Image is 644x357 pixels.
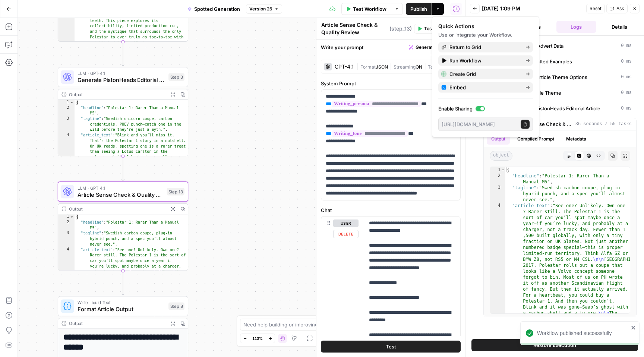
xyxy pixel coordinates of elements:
span: | [422,63,428,70]
div: 1 [58,214,75,220]
span: | [357,63,360,70]
button: Output [487,133,510,145]
div: Output [69,91,165,98]
span: Ask [616,5,624,12]
span: 0 ms [621,89,632,96]
div: 1 [58,100,75,105]
span: 0 ms [621,74,632,80]
button: Metadata [562,133,591,145]
g: Edge from step_3 to step_13 [122,156,124,181]
span: Test Workflow [353,5,386,13]
button: Delete [333,230,359,238]
span: Test [386,343,396,350]
div: Write your prompt [316,40,465,55]
label: Chat [321,206,461,214]
span: object [490,151,512,161]
span: Toggle code folding, rows 1 through 5 [501,167,505,173]
span: Format [360,64,376,70]
label: Enable Sharing [438,105,533,113]
span: Publish [410,5,427,13]
span: Article Sense Check & Quality Review [514,120,572,128]
button: 0 ms [484,56,636,67]
span: Write Liquid Text [78,299,165,306]
span: Article Sense Check & Quality Review [78,190,164,199]
div: Step 3 [168,73,184,81]
span: ( step_13 ) [389,25,412,32]
div: LLM · GPT-4.1Article Sense Check & Quality ReviewStep 13Output{ "headline":"Polestar 1: Rarer Tha... [58,181,188,271]
button: 0 ms [484,102,636,114]
span: Restore Execution [533,341,576,349]
div: 36 seconds / 55 tasks [484,130,636,317]
button: Test Workflow [341,3,391,15]
button: Compiled Prompt [513,133,559,145]
span: Generate Article Theme Options [513,73,587,81]
span: Temp [428,64,440,70]
div: Workflow published successfully [537,329,629,337]
div: Step 8 [168,302,184,310]
div: LLM · GPT-4.1Generate PistonHeads Editorial ArticleStep 3Output{ "headline":"Polestar 1: Rarer Th... [58,67,188,157]
div: 3 [58,116,75,133]
span: Generate with AI [416,44,451,51]
g: Edge from step_6 to step_3 [122,42,124,66]
span: Embed [449,84,520,91]
span: Test [424,25,433,32]
button: 0 ms [484,40,636,52]
textarea: Article Sense Check & Quality Review [321,21,388,36]
button: Version 25 [246,4,282,14]
div: Step 13 [167,188,184,195]
span: LLM · GPT-4.1 [78,70,165,77]
span: Generate PistonHeads Editorial Article [513,105,600,112]
label: System Prompt [321,80,461,87]
button: Test [321,341,461,353]
div: 3 [490,185,505,203]
button: Test [414,24,437,34]
div: Output [69,205,165,212]
button: 0 ms [484,87,636,99]
button: Reset [586,4,605,13]
span: JSON [376,64,388,70]
span: Return to Grid [449,44,520,51]
button: user [333,219,359,227]
span: Streaming [394,64,416,70]
div: 3 [58,231,75,247]
g: Edge from step_13 to step_8 [122,271,124,296]
button: close [631,325,636,331]
div: Quick Actions [438,23,533,30]
span: Create Grid [449,70,520,78]
div: GPT-4.1 [335,64,354,69]
span: LLM · GPT-4.1 [78,184,164,191]
span: Search Spotted Examples [513,58,572,65]
span: Run Workflow [449,57,520,64]
span: Toggle code folding, rows 1 through 5 [69,100,74,105]
div: 2 [58,220,75,231]
span: 0 ms [621,105,632,112]
button: Restore Execution [471,339,638,351]
span: | [388,63,394,70]
button: 0 ms [484,71,636,83]
button: Generate with AI [406,42,461,52]
button: Logs [556,21,597,33]
button: Publish [406,3,432,15]
span: 36 seconds / 55 tasks [575,121,632,127]
button: Spotted Generation [183,3,244,15]
span: Toggle code folding, rows 1 through 5 [69,214,74,220]
div: 2 [490,173,505,185]
span: Use or integrate your Workflow. [438,32,512,38]
div: 1 [490,167,505,173]
span: ON [416,64,422,70]
span: Reset [590,5,602,12]
span: Format Article Output [78,305,165,313]
div: Output [69,320,165,327]
div: 2 [58,105,75,116]
span: 113% [252,335,263,341]
span: Spotted Generation [194,5,240,13]
button: Ask [606,4,628,13]
button: 36 seconds / 55 tasks [484,118,636,130]
button: Details [599,21,640,33]
span: 0 ms [621,42,632,49]
span: 0 ms [621,58,632,65]
span: Generate PistonHeads Editorial Article [78,76,165,84]
span: Version 25 [249,6,272,12]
